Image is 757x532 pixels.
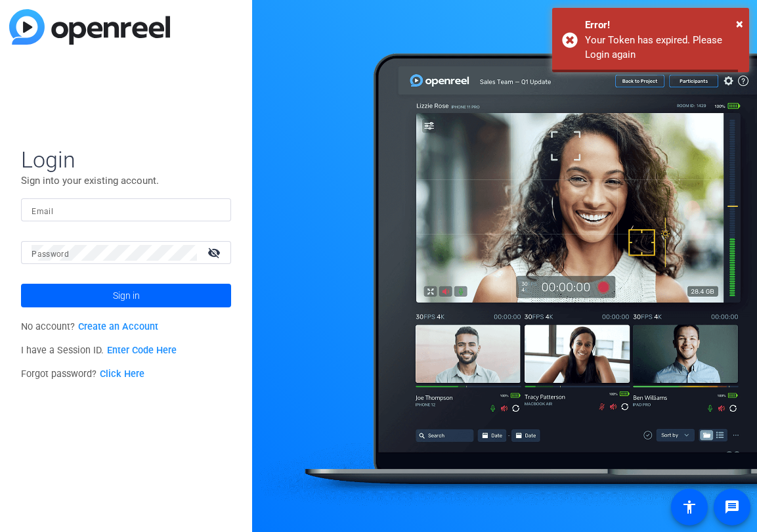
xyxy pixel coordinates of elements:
a: Create an Account [78,321,158,332]
mat-icon: accessibility [681,499,697,515]
p: Sign into your existing account. [21,173,231,188]
span: No account? [21,321,158,332]
span: Login [21,146,231,173]
a: Enter Code Here [107,345,177,356]
a: Click Here [100,368,144,380]
mat-label: Password [32,250,69,259]
input: Enter Email Address [32,202,221,218]
span: I have a Session ID. [21,345,177,356]
div: Your Token has expired. Please Login again [585,33,739,62]
mat-icon: visibility_off [200,243,231,262]
img: blue-gradient.svg [9,9,170,45]
button: Close [736,14,743,33]
span: × [736,16,743,32]
button: Sign in [21,284,231,307]
div: Error! [585,18,739,33]
span: Forgot password? [21,368,144,380]
mat-label: Email [32,207,53,216]
span: Sign in [113,279,140,312]
mat-icon: message [724,499,740,515]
